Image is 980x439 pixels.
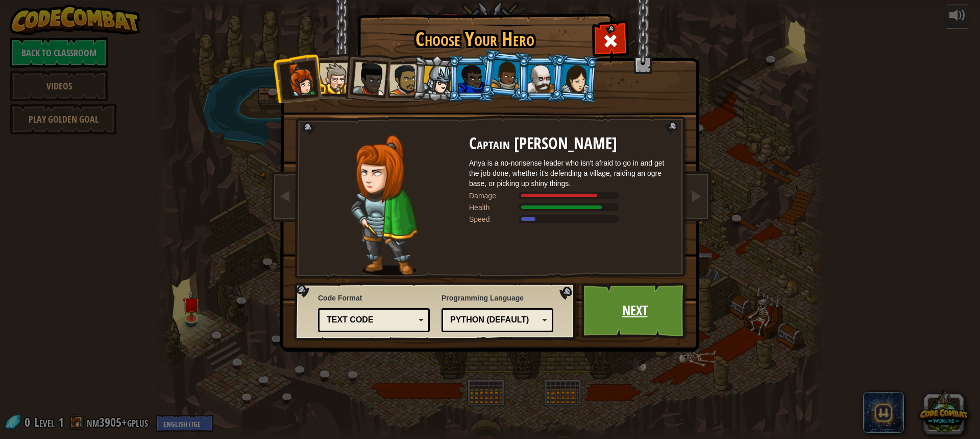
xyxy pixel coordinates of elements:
[450,314,538,326] div: Python (Default)
[448,55,494,102] li: Gordon the Stalwart
[469,158,673,189] div: Anya is a no-nonsense leader who isn't afraid to go in and get the job done, whether it's defendi...
[469,202,520,213] div: Health
[294,283,579,341] img: language-selector-background.png
[581,283,688,339] a: Next
[469,135,673,153] h2: Captain [PERSON_NAME]
[309,54,355,100] li: Sir Tharin Thunderfist
[442,293,553,303] span: Programming Language
[469,191,520,201] div: Damage
[480,49,530,100] li: Arryn Stonewall
[272,53,322,103] li: Captain Anya Weston
[469,202,673,213] div: Gains 140% of listed Warrior armor health.
[327,314,415,326] div: Text code
[469,191,673,201] div: Deals 120% of listed Warrior weapon damage.
[350,135,417,275] img: captain-pose.png
[318,293,430,303] span: Code Format
[378,55,425,102] li: Alejandro the Duelist
[469,214,520,224] div: Speed
[469,214,673,224] div: Moves at 6 meters per second.
[550,54,599,103] li: Illia Shieldsmith
[517,55,563,102] li: Okar Stompfoot
[412,54,460,103] li: Hattori Hanzō
[341,52,391,102] li: Lady Ida Justheart
[360,29,590,50] h1: Choose Your Hero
